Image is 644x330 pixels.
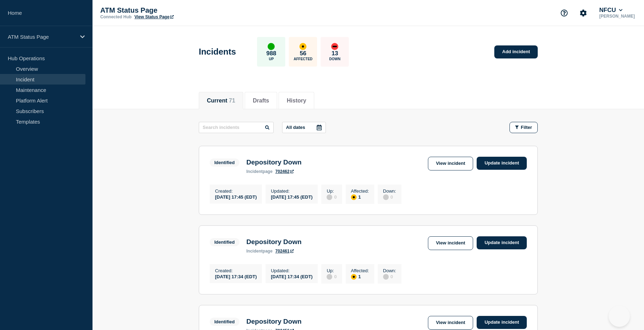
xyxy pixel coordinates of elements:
[494,45,538,58] a: Add incident
[351,194,369,200] div: 1
[135,14,174,19] a: View Status Page
[286,125,305,130] p: All dates
[271,268,312,273] p: Updated :
[210,158,239,167] span: Identified
[210,238,239,246] span: Identified
[271,188,312,194] p: Updated :
[271,273,312,279] div: [DATE] 17:34 (EDT)
[509,122,538,133] button: Filter
[294,57,312,61] p: Affected
[428,236,473,250] a: View incident
[327,274,332,280] div: disabled
[246,249,273,254] p: page
[351,188,369,194] p: Affected :
[327,188,336,194] p: Up :
[557,6,572,20] button: Support
[351,274,357,280] div: affected
[246,169,273,174] p: page
[331,43,338,50] div: down
[246,249,263,254] span: incident
[246,238,302,246] h3: Depository Down
[253,98,269,104] button: Drafts
[282,122,326,133] button: All dates
[327,268,336,273] p: Up :
[351,273,369,280] div: 1
[428,157,473,170] a: View incident
[207,98,235,104] button: Current 71
[275,169,294,174] a: 702462
[598,7,624,14] button: NFCU
[383,194,389,200] div: disabled
[383,188,396,194] p: Down :
[271,194,312,200] div: [DATE] 17:45 (EDT)
[246,318,302,325] h3: Depository Down
[246,158,302,166] h3: Depository Down
[266,50,276,57] p: 988
[351,268,369,273] p: Affected :
[477,316,527,329] a: Update incident
[215,268,257,273] p: Created :
[215,188,257,194] p: Created :
[332,50,338,57] p: 13
[268,43,275,50] div: up
[215,273,257,279] div: [DATE] 17:34 (EDT)
[229,98,235,104] span: 71
[329,57,341,61] p: Down
[477,157,527,170] a: Update incident
[383,268,396,273] p: Down :
[428,316,473,330] a: View incident
[609,306,630,327] iframe: Help Scout Beacon - Open
[327,194,336,200] div: 0
[269,57,274,61] p: Up
[215,194,257,200] div: [DATE] 17:45 (EDT)
[275,249,294,254] a: 702461
[199,122,274,133] input: Search incidents
[477,236,527,249] a: Update incident
[210,318,239,326] span: Identified
[299,43,306,50] div: affected
[383,194,396,200] div: 0
[576,6,591,20] button: Account settings
[383,274,389,280] div: disabled
[598,14,636,19] p: [PERSON_NAME]
[246,169,263,174] span: incident
[351,194,357,200] div: affected
[100,14,132,19] p: Connected Hub
[327,273,336,280] div: 0
[383,273,396,280] div: 0
[327,194,332,200] div: disabled
[100,6,241,14] p: ATM Status Page
[287,98,306,104] button: History
[521,125,532,130] span: Filter
[8,34,76,40] p: ATM Status Page
[300,50,306,57] p: 56
[199,47,236,57] h1: Incidents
